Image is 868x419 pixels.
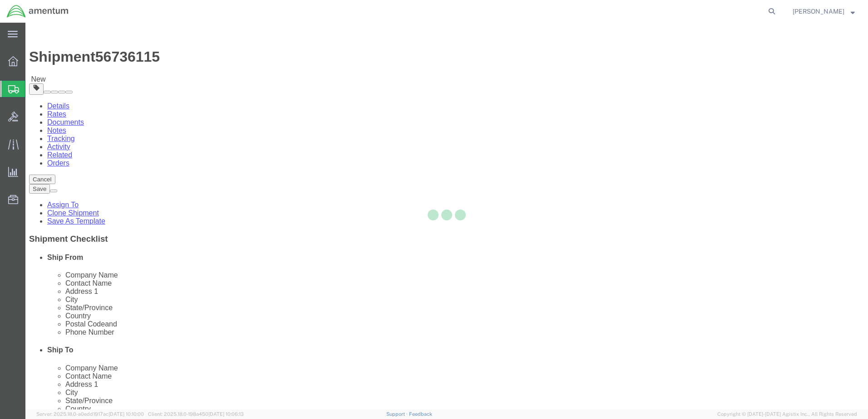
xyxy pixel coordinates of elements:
[208,411,244,417] span: [DATE] 10:06:13
[108,411,144,417] span: [DATE] 10:10:00
[6,5,69,18] img: logo
[717,410,857,418] span: Copyright © [DATE]-[DATE] Agistix Inc., All Rights Reserved
[792,6,855,17] button: [PERSON_NAME]
[148,411,244,417] span: Client: 2025.18.0-198a450
[793,6,844,16] span: Gary Reed
[409,411,432,417] a: Feedback
[386,411,409,417] a: Support
[36,411,144,417] span: Server: 2025.18.0-a0edd1917ac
